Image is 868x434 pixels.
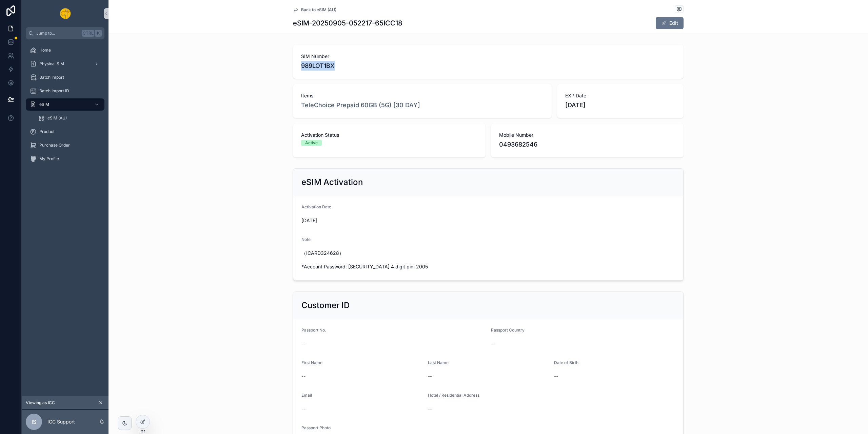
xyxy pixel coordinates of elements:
span: [DATE] [301,217,675,224]
a: eSIM (AU) [34,112,104,124]
span: -- [428,405,432,412]
span: SIM Number [301,53,675,60]
a: Home [26,44,104,56]
a: eSIM [26,98,104,111]
span: Note [301,237,311,242]
span: Passport No. [301,327,326,333]
span: EXP Date [565,92,675,99]
span: Batch Import ID [39,88,69,94]
a: My Profile [26,153,104,165]
a: Physical SIM [26,58,104,70]
span: Purchase Order [39,143,70,148]
span: Items [301,92,544,99]
div: scrollable content [22,39,108,174]
div: Active [305,140,318,146]
span: Activation Date [301,204,331,209]
span: Email [301,393,312,398]
h2: Customer ID [301,300,350,311]
span: （ICARD324628） *Account Password: [SECURITY_DATA] 4 digit pin: 2005 [301,250,675,270]
h2: eSIM Activation [301,177,363,188]
p: ICC Support [47,418,75,425]
span: Viewing as ICC [26,400,55,405]
span: Ctrl [82,30,94,37]
span: Passport Country [491,327,525,333]
a: Product [26,126,104,138]
span: 989LOT1BX [301,61,675,71]
span: IS [32,418,36,426]
span: -- [554,373,558,380]
span: Passport Photo [301,425,331,430]
span: Product [39,129,55,134]
a: Batch Import ID [26,85,104,97]
span: eSIM (AU) [47,115,67,121]
span: Home [39,48,51,53]
a: Back to eSIM (AU) [293,7,336,13]
a: Batch Import [26,71,104,83]
h1: eSIM-20250905-052217-65ICC18 [293,18,402,28]
span: First Name [301,360,322,365]
a: TeleChoice Prepaid 60GB (5G) [30 DAY] [301,100,420,110]
span: -- [491,340,495,347]
span: Mobile Number [499,132,675,138]
span: Batch Import [39,75,64,80]
span: Physical SIM [39,61,64,67]
span: My Profile [39,156,59,162]
span: Last Name [428,360,449,365]
a: Purchase Order [26,139,104,151]
button: Edit [656,17,684,29]
span: -- [301,405,305,412]
span: -- [301,373,305,380]
img: App logo [59,8,71,19]
button: Jump to...CtrlK [26,27,104,39]
span: Date of Birth [554,360,578,365]
span: Back to eSIM (AU) [301,7,336,13]
span: [DATE] [565,100,675,110]
span: -- [428,373,432,380]
span: Activation Status [301,132,477,138]
span: -- [301,340,305,347]
span: 0493682546 [499,140,675,149]
span: K [96,31,101,36]
span: Hotel / Residential Address [428,393,479,398]
span: eSIM [39,102,49,107]
span: Jump to... [36,31,79,36]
